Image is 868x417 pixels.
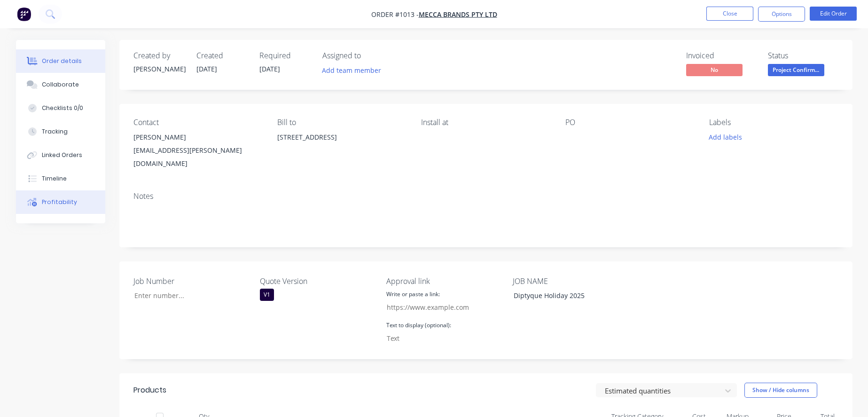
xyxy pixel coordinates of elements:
[133,192,838,201] div: Notes
[565,118,694,127] div: PO
[513,275,630,287] label: JOB NAME
[133,118,262,127] div: Contact
[196,64,217,73] span: [DATE]
[133,51,185,60] div: Created by
[322,51,416,60] div: Assigned to
[133,131,262,144] div: [PERSON_NAME]
[133,275,251,287] label: Job Number
[386,275,504,287] label: Approval link
[16,190,105,214] button: Profitability
[42,80,79,89] div: Collaborate
[758,7,805,22] button: Options
[382,300,493,314] input: https://www.example.com
[42,57,82,65] div: Order details
[42,151,82,159] div: Linked Orders
[42,104,83,112] div: Checklists 0/0
[322,64,386,77] button: Add team member
[686,51,757,60] div: Invoiced
[133,144,262,170] div: [EMAIL_ADDRESS][PERSON_NAME][DOMAIN_NAME]
[16,73,105,96] button: Collaborate
[371,10,419,19] span: Order #1013 -
[277,131,406,144] div: [STREET_ADDRESS]
[133,385,166,396] div: Products
[419,10,497,19] a: Mecca Brands Pty Ltd
[421,118,550,127] div: Install at
[196,51,248,60] div: Created
[16,96,105,120] button: Checklists 0/0
[126,289,250,303] input: Enter number...
[386,290,440,299] label: Write or paste a link:
[744,383,817,398] button: Show / Hide columns
[768,64,824,76] span: Project Confirm...
[277,118,406,127] div: Bill to
[768,51,838,60] div: Status
[768,64,824,78] button: Project Confirm...
[42,174,67,183] div: Timeline
[277,131,406,161] div: [STREET_ADDRESS]
[42,127,68,136] div: Tracking
[382,331,493,345] input: Text
[260,275,377,287] label: Quote Version
[260,289,274,301] div: V1
[133,131,262,170] div: [PERSON_NAME][EMAIL_ADDRESS][PERSON_NAME][DOMAIN_NAME]
[317,64,386,77] button: Add team member
[704,131,747,143] button: Add labels
[259,64,280,73] span: [DATE]
[16,120,105,143] button: Tracking
[16,49,105,73] button: Order details
[386,321,451,330] label: Text to display (optional):
[259,51,311,60] div: Required
[42,198,77,206] div: Profitability
[16,143,105,167] button: Linked Orders
[16,167,105,190] button: Timeline
[706,7,753,21] button: Close
[506,289,624,302] div: Diptyque Holiday 2025
[133,64,185,74] div: [PERSON_NAME]
[709,118,838,127] div: Labels
[810,7,857,21] button: Edit Order
[686,64,743,76] span: No
[17,7,31,21] img: Factory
